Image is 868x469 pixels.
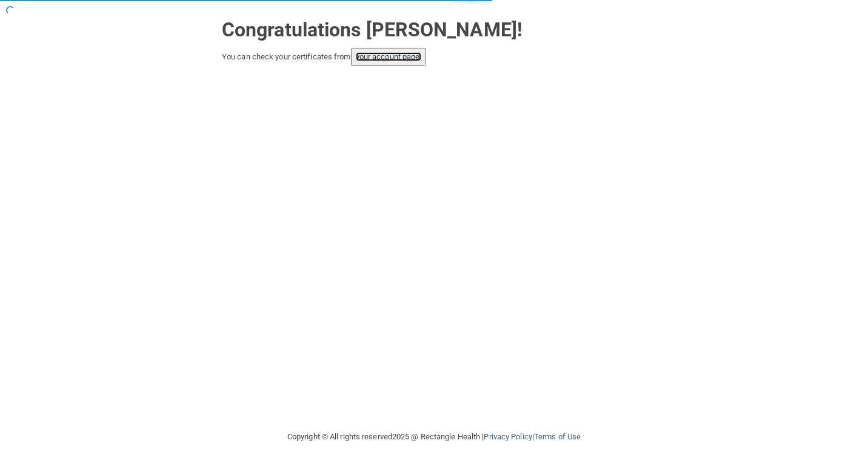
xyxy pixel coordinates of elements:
div: Copyright © All rights reserved 2025 @ Rectangle Health | | [213,417,655,456]
a: your account page! [356,52,422,61]
a: Terms of Use [534,432,581,441]
a: Privacy Policy [484,432,532,441]
div: You can check your certificates from [222,48,646,66]
strong: Congratulations [PERSON_NAME]! [222,18,522,41]
button: your account page! [351,48,427,66]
